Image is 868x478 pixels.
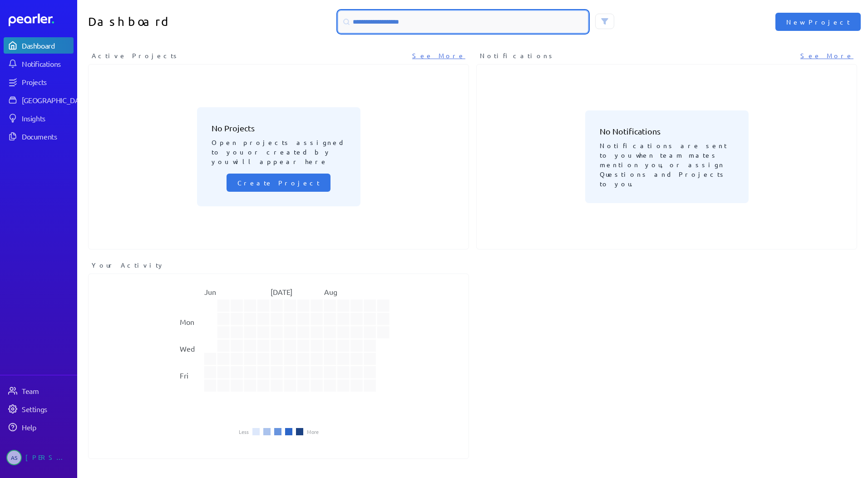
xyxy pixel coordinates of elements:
button: Create Project [227,174,330,192]
text: [DATE] [271,287,292,296]
p: Notifications are sent to you when team mates mention you, or assign Questions and Projects to you. [600,137,734,189]
h3: No Notifications [600,125,734,137]
h3: No Projects [212,122,346,134]
p: Open projects assigned to you or created by you will appear here [212,134,346,166]
div: [GEOGRAPHIC_DATA] [22,95,89,105]
li: More [307,429,319,434]
li: Less [239,429,249,434]
text: Fri [180,371,188,380]
div: Notifications [22,59,73,68]
text: Mon [180,317,194,326]
a: See More [412,51,465,60]
span: Notifications [480,51,555,60]
span: Audrie Stefanini [6,450,22,465]
div: [PERSON_NAME] [25,450,71,465]
a: Settings [4,401,74,417]
a: Projects [4,74,74,90]
a: AS[PERSON_NAME] [4,446,74,469]
div: Settings [22,404,73,413]
button: New Project [775,13,861,31]
div: Documents [22,132,73,141]
h1: Dashboard [88,11,275,33]
a: Documents [4,128,74,144]
text: Aug [324,287,337,296]
span: New Project [786,17,850,26]
a: Notifications [4,55,74,72]
a: Dashboard [4,37,74,54]
a: Team [4,383,74,399]
div: Team [22,386,73,395]
div: Dashboard [22,41,73,50]
span: Create Project [237,178,320,187]
a: [GEOGRAPHIC_DATA] [4,92,74,108]
a: Help [4,419,74,435]
div: Insights [22,114,73,123]
span: Your Activity [92,260,165,270]
text: Wed [180,344,195,353]
div: Projects [22,77,73,86]
text: Jun [204,287,216,296]
a: See More [800,51,853,60]
a: Insights [4,110,74,126]
a: Dashboard [9,14,74,26]
div: Help [22,423,73,432]
span: Active Projects [92,51,180,60]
